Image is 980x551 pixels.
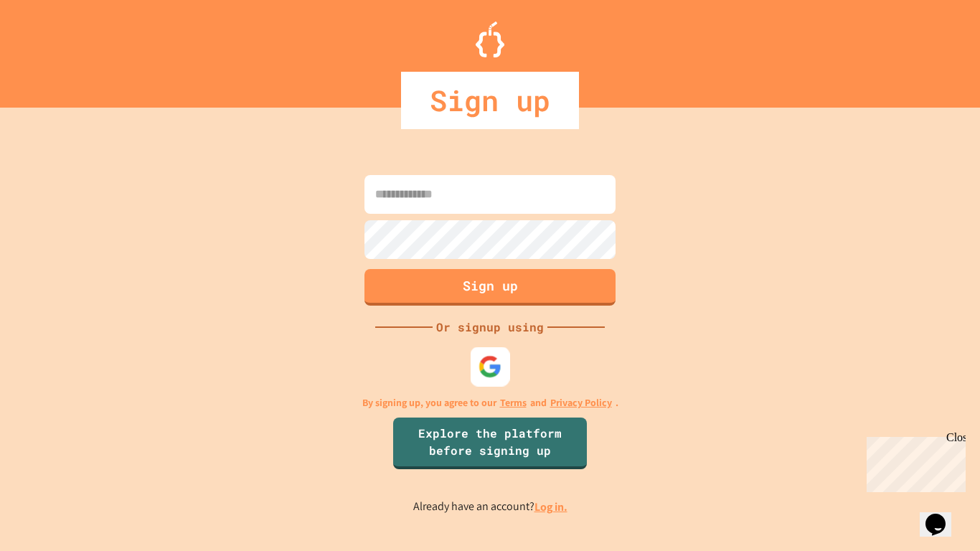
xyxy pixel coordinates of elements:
button: Sign up [364,269,616,306]
iframe: chat widget [920,494,966,537]
a: Privacy Policy [550,395,612,410]
div: Chat with us now!Close [6,6,99,91]
a: Terms [500,395,527,410]
a: Explore the platform before signing up [393,418,587,469]
a: Log in. [534,499,567,514]
div: Sign up [401,72,579,129]
p: Already have an account? [413,498,567,516]
img: Logo.svg [476,22,504,57]
p: By signing up, you agree to our and . [362,395,618,410]
img: google-icon.svg [479,355,502,379]
iframe: chat widget [861,431,966,492]
div: Or signup using [433,319,547,336]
